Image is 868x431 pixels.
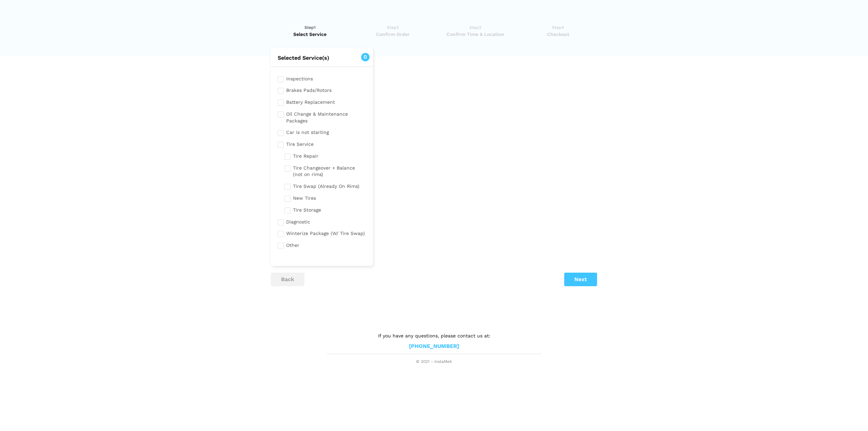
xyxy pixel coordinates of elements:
[519,31,597,38] span: Checkout
[436,31,514,38] span: Confirm Time & Location
[361,53,370,61] span: 0
[327,359,541,365] span: © 2021 - instaMek
[436,24,514,38] a: Step3
[409,343,459,350] a: [PHONE_NUMBER]
[354,31,432,38] span: Confirm Order
[271,55,373,61] h2: Selected Service(s)
[271,31,349,38] span: Select Service
[327,332,541,339] p: If you have any questions, please contact us at:
[564,273,597,286] button: Next
[354,24,432,38] a: Step2
[519,24,597,38] a: Step4
[271,273,304,286] button: back
[271,24,349,38] a: Step1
